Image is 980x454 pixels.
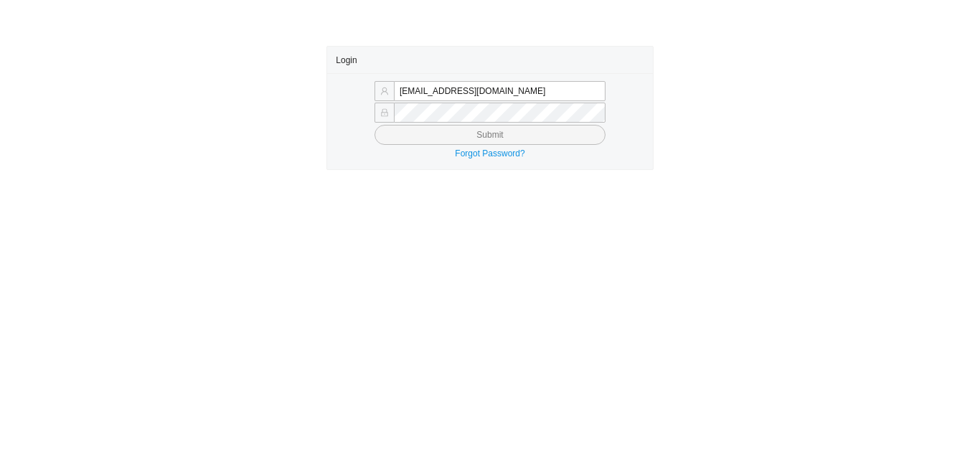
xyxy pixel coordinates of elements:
[380,87,389,95] span: user
[374,125,606,145] button: Submit
[380,108,389,117] span: lock
[455,148,524,159] a: Forgot Password?
[336,47,644,73] div: Login
[394,81,606,101] input: Email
